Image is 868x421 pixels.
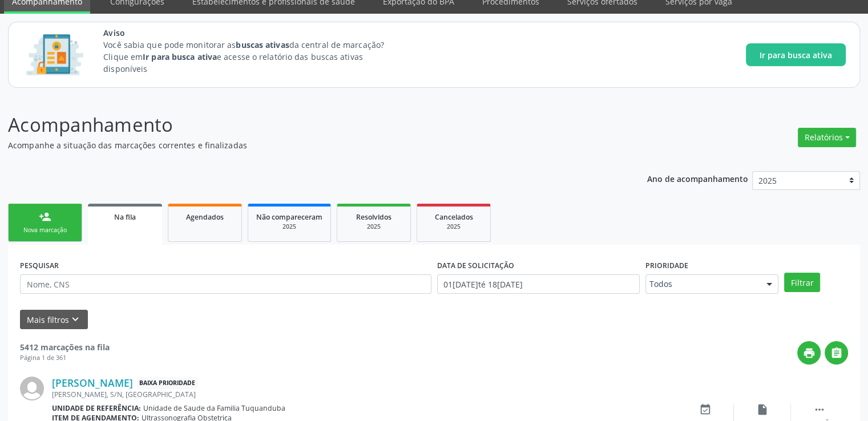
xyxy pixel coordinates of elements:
[437,274,640,294] input: Selecione um intervalo
[784,273,820,292] button: Filtrar
[649,278,756,290] span: Todos
[797,341,821,365] button: print
[20,257,59,274] label: PESQUISAR
[69,313,82,326] i: keyboard_arrow_down
[143,403,285,413] span: Unidade de Saude da Familia Tuquanduba
[143,51,217,62] strong: Ir para busca ativa
[103,27,405,39] span: Aviso
[798,128,856,147] button: Relatórios
[236,39,289,50] strong: buscas ativas
[22,29,87,80] img: Imagem de CalloutCard
[825,341,848,365] button: 
[647,171,748,185] p: Ano de acompanhamento
[8,111,604,139] p: Acompanhamento
[756,403,769,416] i: insert_drive_file
[114,212,136,222] span: Na fila
[356,212,391,222] span: Resolvidos
[760,49,832,61] span: Ir para busca ativa
[8,139,604,151] p: Acompanhe a situação das marcações correntes e finalizadas
[20,274,431,294] input: Nome, CNS
[803,347,815,359] i: print
[425,222,482,231] div: 2025
[830,347,843,359] i: 
[52,390,677,399] div: [PERSON_NAME], S/N, [GEOGRAPHIC_DATA]
[20,310,88,330] button: Mais filtroskeyboard_arrow_down
[17,226,74,234] div: Nova marcação
[645,257,688,274] label: Prioridade
[813,403,826,416] i: 
[20,342,110,353] strong: 5412 marcações na fila
[39,211,51,223] div: person_add
[137,377,197,389] span: Baixa Prioridade
[52,403,141,413] b: Unidade de referência:
[256,212,322,222] span: Não compareceram
[437,257,514,274] label: DATA DE SOLICITAÇÃO
[256,222,322,231] div: 2025
[103,39,405,75] p: Você sabia que pode monitorar as da central de marcação? Clique em e acesse o relatório das busca...
[52,377,133,389] a: [PERSON_NAME]
[345,222,402,231] div: 2025
[699,403,712,416] i: event_available
[435,212,473,222] span: Cancelados
[20,353,110,363] div: Página 1 de 361
[746,43,846,66] button: Ir para busca ativa
[186,212,224,222] span: Agendados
